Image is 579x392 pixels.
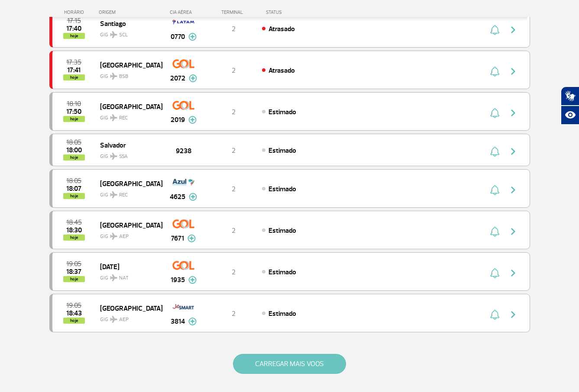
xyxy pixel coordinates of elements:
[205,10,262,15] div: TERMINAL
[119,114,128,122] span: REC
[189,193,197,201] img: mais-info-painel-voo.svg
[100,101,155,112] span: [GEOGRAPHIC_DATA]
[66,302,81,308] span: 2025-09-30 19:05:00
[66,178,81,184] span: 2025-09-30 18:05:00
[66,109,81,115] span: 2025-09-30 17:50:00
[63,318,85,324] span: hoje
[188,116,197,124] img: mais-info-painel-voo.svg
[171,115,185,125] span: 2019
[100,186,155,199] span: GIG
[232,25,236,33] span: 2
[490,25,499,35] img: sino-painel-voo.svg
[171,32,185,42] span: 0770
[110,233,117,240] img: destiny_airplane.svg
[100,59,155,71] span: [GEOGRAPHIC_DATA]
[232,226,236,235] span: 2
[63,235,85,241] span: hoje
[268,226,296,235] span: Estimado
[119,73,128,80] span: BSB
[100,18,155,29] span: Santiago
[119,191,128,199] span: REC
[63,193,85,199] span: hoje
[99,10,162,15] div: ORIGEM
[232,146,236,155] span: 2
[490,108,499,118] img: sino-painel-voo.svg
[110,73,117,80] img: destiny_airplane.svg
[66,261,81,267] span: 2025-09-30 19:05:00
[110,316,117,323] img: destiny_airplane.svg
[490,146,499,157] img: sino-painel-voo.svg
[63,33,85,39] span: hoje
[100,311,155,324] span: GIG
[110,153,117,160] img: destiny_airplane.svg
[171,233,184,244] span: 7671
[268,108,296,116] span: Estimado
[508,146,518,157] img: seta-direita-painel-voo.svg
[100,302,155,314] span: [GEOGRAPHIC_DATA]
[66,59,81,65] span: 2025-09-30 17:35:00
[66,186,81,192] span: 2025-09-30 18:07:00
[66,310,82,316] span: 2025-09-30 18:43:00
[188,276,197,284] img: mais-info-painel-voo.svg
[63,74,85,80] span: hoje
[66,227,82,233] span: 2025-09-30 18:30:00
[508,25,518,35] img: seta-direita-painel-voo.svg
[171,316,185,327] span: 3814
[508,226,518,237] img: seta-direita-painel-voo.svg
[110,274,117,281] img: destiny_airplane.svg
[100,109,155,122] span: GIG
[508,268,518,278] img: seta-direita-painel-voo.svg
[188,318,197,325] img: mais-info-painel-voo.svg
[162,10,205,15] div: CIA AÉREA
[110,31,117,38] img: destiny_airplane.svg
[100,219,155,231] span: [GEOGRAPHIC_DATA]
[67,101,81,107] span: 2025-09-30 18:10:00
[119,316,129,324] span: AEP
[268,146,296,155] span: Estimado
[66,269,81,275] span: 2025-09-30 18:37:00
[110,114,117,121] img: destiny_airplane.svg
[268,185,296,193] span: Estimado
[232,108,236,116] span: 2
[268,268,296,276] span: Estimado
[119,31,128,39] span: SCL
[508,66,518,77] img: seta-direita-painel-voo.svg
[189,74,197,82] img: mais-info-painel-voo.svg
[66,26,81,32] span: 2025-09-30 17:40:00
[66,147,82,153] span: 2025-09-30 18:00:00
[119,153,128,161] span: SSA
[63,116,85,122] span: hoje
[232,185,236,193] span: 2
[100,148,155,161] span: GIG
[561,87,579,125] div: Plugin de acessibilidade da Hand Talk.
[268,25,295,33] span: Atrasado
[508,185,518,195] img: seta-direita-painel-voo.svg
[67,67,81,73] span: 2025-09-30 17:41:00
[176,146,191,156] span: 9238
[561,106,579,125] button: Abrir recursos assistivos.
[170,73,185,84] span: 2072
[561,87,579,106] button: Abrir tradutor de língua de sinais.
[232,268,236,276] span: 2
[490,66,499,77] img: sino-painel-voo.svg
[100,261,155,272] span: [DATE]
[119,274,129,282] span: NAT
[63,154,85,161] span: hoje
[170,192,185,202] span: 4625
[67,18,81,24] span: 2025-09-30 17:15:00
[100,270,155,282] span: GIG
[188,235,196,242] img: mais-info-painel-voo.svg
[232,66,236,75] span: 2
[119,233,129,241] span: AEP
[508,309,518,320] img: seta-direita-painel-voo.svg
[490,309,499,320] img: sino-painel-voo.svg
[66,139,81,145] span: 2025-09-30 18:05:00
[100,178,155,189] span: [GEOGRAPHIC_DATA]
[100,26,155,39] span: GIG
[52,10,99,15] div: HORÁRIO
[490,268,499,278] img: sino-painel-voo.svg
[188,33,197,41] img: mais-info-painel-voo.svg
[171,275,185,285] span: 1935
[233,354,346,374] button: CARREGAR MAIS VOOS
[100,68,155,80] span: GIG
